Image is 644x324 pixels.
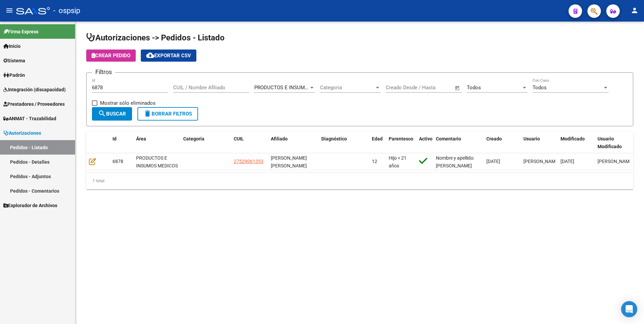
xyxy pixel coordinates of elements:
span: Exportar CSV [146,53,191,59]
span: Diagnóstico [321,136,347,141]
span: Todos [467,85,481,91]
span: CUIL [234,136,244,141]
mat-icon: person [631,6,639,14]
datatable-header-cell: Activo [416,132,433,154]
datatable-header-cell: Usuario Modificado [595,132,632,154]
span: Autorizaciones [3,129,41,137]
datatable-header-cell: Comentario [433,132,484,154]
span: Id [112,136,117,141]
span: Afiliado [271,136,288,141]
span: Borrar Filtros [143,111,192,117]
input: Fecha inicio [386,85,413,91]
span: Categoria [320,85,375,91]
button: Open calendar [454,84,461,92]
span: Parentesco [389,136,413,141]
span: Sistema [3,57,25,64]
span: Nombre y apellido: [PERSON_NAME] [PERSON_NAME] Dni:[PHONE_NUMBER] Teléfonos: [PHONE_NUMBER] [PERS... [436,155,481,260]
datatable-header-cell: Id [110,132,133,154]
span: Edad [372,136,383,141]
datatable-header-cell: Afiliado [268,132,319,154]
span: Crear Pedido [92,53,130,59]
datatable-header-cell: Área [133,132,181,154]
span: - ospsip [53,3,80,18]
button: Crear Pedido [86,50,136,62]
mat-icon: cloud_download [146,51,154,59]
div: Open Intercom Messenger [621,301,637,317]
span: [PERSON_NAME] [523,159,559,164]
span: PRODUCTOS E INSUMOS MEDICOS [136,155,178,168]
button: Buscar [92,107,132,121]
span: Comentario [436,136,461,141]
datatable-header-cell: Usuario [521,132,558,154]
span: 27529061353 [234,159,263,164]
span: PRODUCTOS E INSUMOS MEDICOS [254,85,334,91]
span: Hijo < 21 años [389,155,407,168]
button: Exportar CSV [141,50,196,62]
span: [DATE] [486,159,500,164]
span: Modificado [560,136,585,141]
span: [DATE] [560,159,574,164]
div: 1 total [86,172,633,189]
button: Borrar Filtros [137,107,198,121]
span: Creado [486,136,502,141]
span: Buscar [98,111,126,117]
span: Autorizaciones -> Pedidos - Listado [86,33,225,42]
span: Firma Express [3,28,38,35]
span: Explorador de Archivos [3,202,57,209]
mat-icon: menu [5,6,13,14]
span: Padrón [3,71,25,79]
span: Área [136,136,146,141]
datatable-header-cell: Edad [369,132,386,154]
datatable-header-cell: Categoria [181,132,231,154]
span: Usuario [523,136,540,141]
span: Integración (discapacidad) [3,86,66,93]
span: Categoria [183,136,204,141]
span: ANMAT - Trazabilidad [3,115,56,122]
span: 6878 [112,159,123,164]
span: Activo [419,136,432,141]
mat-icon: search [98,109,106,118]
span: Prestadores / Proveedores [3,100,65,108]
input: Fecha fin [419,85,452,91]
datatable-header-cell: Modificado [558,132,595,154]
h3: Filtros [92,67,115,77]
span: Usuario Modificado [598,136,622,149]
span: Todos [533,85,547,91]
datatable-header-cell: Parentesco [386,132,416,154]
datatable-header-cell: Diagnóstico [319,132,369,154]
span: [PERSON_NAME] [PERSON_NAME] [271,155,307,168]
datatable-header-cell: CUIL [231,132,268,154]
datatable-header-cell: Creado [484,132,521,154]
mat-icon: delete [143,109,152,118]
span: Inicio [3,42,21,50]
span: 12 [372,159,377,164]
span: Mostrar sólo eliminados [100,99,156,107]
span: [PERSON_NAME] [598,159,634,164]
